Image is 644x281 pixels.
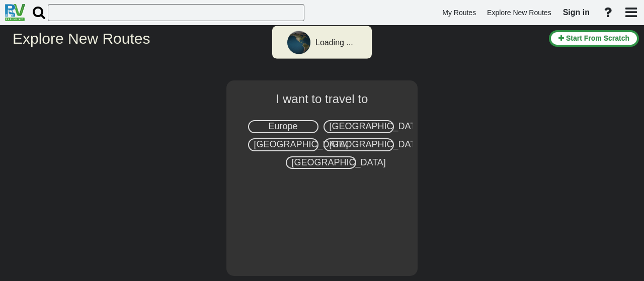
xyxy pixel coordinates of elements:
[324,120,394,133] div: [GEOGRAPHIC_DATA]
[487,9,551,17] span: Explore New Routes
[13,30,541,47] h2: Explore New Routes
[248,120,318,133] div: Europe
[268,121,297,131] span: Europe
[558,2,594,23] a: Sign in
[563,8,590,17] span: Sign in
[248,138,318,151] div: [GEOGRAPHIC_DATA]
[324,138,394,151] div: [GEOGRAPHIC_DATA]
[286,156,356,169] div: [GEOGRAPHIC_DATA]
[566,34,629,42] span: Start From Scratch
[438,3,480,23] a: My Routes
[482,3,556,23] a: Explore New Routes
[276,92,368,106] span: I want to travel to
[330,121,424,131] span: [GEOGRAPHIC_DATA]
[549,30,639,47] button: Start From Scratch
[330,139,424,149] span: [GEOGRAPHIC_DATA]
[442,9,476,17] span: My Routes
[292,157,386,167] span: [GEOGRAPHIC_DATA]
[5,4,25,21] img: RvPlanetLogo.png
[254,139,348,149] span: [GEOGRAPHIC_DATA]
[315,37,353,49] div: Loading ...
